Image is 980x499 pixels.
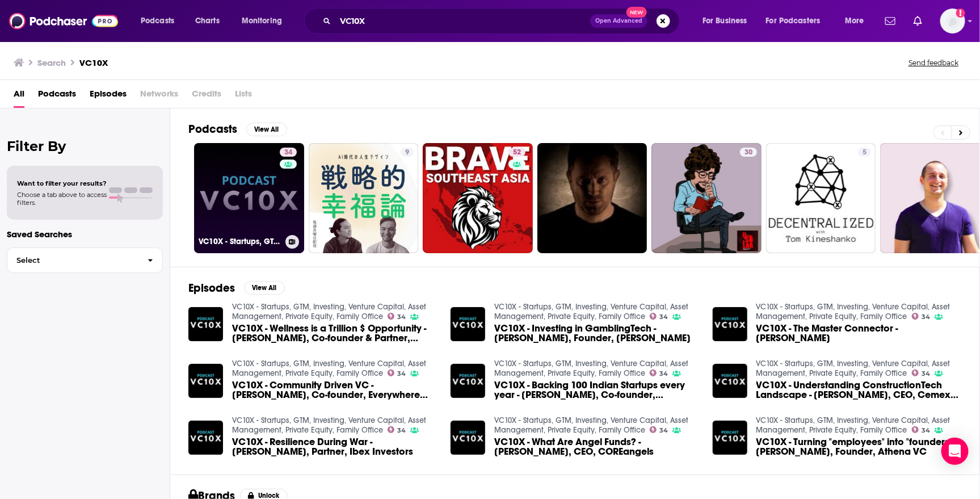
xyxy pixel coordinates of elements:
[759,12,837,30] button: open menu
[912,370,931,376] a: 34
[232,324,437,343] a: VC10X - Wellness is a Trillion $ Opportunity - Jesse Marble, Co-founder & Partner, Wildwood Ventu...
[232,359,426,378] a: VC10X - Startups, GTM, Investing, Venture Capital, Asset Management, Private Equity, Family Office
[192,85,221,108] span: Credits
[494,359,688,378] a: VC10X - Startups, GTM, Investing, Venture Capital, Asset Management, Private Equity, Family Office
[38,85,76,108] span: Podcasts
[756,324,961,343] span: VC10X - The Master Connector - [PERSON_NAME]
[280,148,297,157] a: 34
[401,148,414,157] a: 9
[713,307,747,342] img: VC10X - The Master Connector - Andrew Yeung
[912,426,931,433] a: 34
[756,324,961,343] a: VC10X - The Master Connector - Andrew Yeung
[405,147,409,158] span: 9
[235,85,252,108] span: Lists
[650,370,668,376] a: 34
[188,364,223,399] a: VC10X - Community Driven VC - Jenny Fielding, Co-founder, Everywhere Ventures
[232,437,437,456] a: VC10X - Resilience During War - Nicole Priel, Partner, Ibex Investors
[140,85,178,108] span: Networks
[397,371,406,376] span: 34
[232,380,437,400] span: VC10X - Community Driven VC - [PERSON_NAME], Co-founder, Everywhere Ventures
[188,281,285,295] a: EpisodesView All
[713,364,747,399] img: VC10X - Understanding ConstructionTech Landscape - Gonzalo Galindo, CEO, Cemex Ventures
[451,364,485,399] img: VC10X - Backing 100 Indian Startups every year - Shashank Randev, Co-founder, 100X.VC
[246,123,287,136] button: View All
[590,14,647,28] button: Open AdvancedNew
[513,147,521,158] span: 52
[756,416,950,435] a: VC10X - Startups, GTM, Investing, Venture Capital, Asset Management, Private Equity, Family Office
[188,421,223,455] img: VC10X - Resilience During War - Nicole Priel, Partner, Ibex Investors
[79,57,108,68] h3: VC10X
[703,13,747,29] span: For Business
[188,307,223,342] img: VC10X - Wellness is a Trillion $ Opportunity - Jesse Marble, Co-founder & Partner, Wildwood Ventu...
[909,11,927,31] a: Show notifications dropdown
[232,302,426,321] a: VC10X - Startups, GTM, Investing, Venture Capital, Asset Management, Private Equity, Family Office
[423,143,533,253] a: 52
[244,281,285,295] button: View All
[922,371,930,376] span: 34
[232,437,437,456] span: VC10X - Resilience During War - [PERSON_NAME], Partner, Ibex Investors
[7,138,163,154] h2: Filter By
[837,12,878,30] button: open menu
[756,359,950,378] a: VC10X - Startups, GTM, Investing, Venture Capital, Asset Management, Private Equity, Family Office
[90,85,127,108] a: Episodes
[17,179,107,187] span: Want to filter your results?
[9,10,118,32] img: Podchaser - Follow, Share and Rate Podcasts
[315,8,691,34] div: Search podcasts, credits, & more...
[940,9,965,33] button: Show profile menu
[494,437,699,456] span: VC10X - What Are Angel Funds? - [PERSON_NAME], CEO, COREangels
[756,380,961,400] span: VC10X - Understanding ConstructionTech Landscape - [PERSON_NAME], CEO, Cemex Ventures
[7,229,163,240] p: Saved Searches
[858,148,871,157] a: 5
[188,122,237,136] h2: Podcasts
[650,426,668,433] a: 34
[232,416,426,435] a: VC10X - Startups, GTM, Investing, Venture Capital, Asset Management, Private Equity, Family Office
[37,57,66,68] h3: Search
[941,438,969,465] div: Open Intercom Messenger
[863,147,867,158] span: 5
[766,13,821,29] span: For Podcasters
[242,13,282,29] span: Monitoring
[940,9,965,33] img: User Profile
[494,416,688,435] a: VC10X - Startups, GTM, Investing, Venture Capital, Asset Management, Private Equity, Family Office
[713,421,747,455] img: VC10X - Turning "employees" into "founders" - Rob Liu, Founder, Athena VC
[195,13,220,29] span: Charts
[494,324,699,343] a: VC10X - Investing in GamblingTech - Tom Waterhouse, Founder, Waterhouse VC
[595,18,642,24] span: Open Advanced
[7,248,163,273] button: Select
[922,428,930,433] span: 34
[695,12,762,30] button: open menu
[881,11,900,31] a: Show notifications dropdown
[745,147,752,158] span: 30
[845,13,864,29] span: More
[956,9,965,18] svg: Add a profile image
[451,307,485,342] img: VC10X - Investing in GamblingTech - Tom Waterhouse, Founder, Waterhouse VC
[494,380,699,400] span: VC10X - Backing 100 Indian Startups every year - [PERSON_NAME], Co-founder, [DOMAIN_NAME]
[922,315,930,320] span: 34
[912,313,931,320] a: 34
[14,85,24,108] a: All
[508,148,525,157] a: 52
[188,281,235,295] h2: Episodes
[451,421,485,455] a: VC10X - What Are Angel Funds? - Cintia Mano, CEO, COREangels
[756,380,961,400] a: VC10X - Understanding ConstructionTech Landscape - Gonzalo Galindo, CEO, Cemex Ventures
[756,437,961,456] span: VC10X - Turning "employees" into "founders" - [PERSON_NAME], Founder, Athena VC
[284,147,292,158] span: 34
[141,13,174,29] span: Podcasts
[740,148,757,157] a: 30
[659,428,668,433] span: 34
[199,237,281,246] h3: VC10X - Startups, GTM, Investing, Venture Capital, Asset Management, Private Equity, Family Office
[397,428,406,433] span: 34
[232,324,437,343] span: VC10X - Wellness is a Trillion $ Opportunity - [PERSON_NAME], Co-founder & Partner, Wildwood Vent...
[905,58,962,68] button: Send feedback
[388,313,406,320] a: 34
[335,12,590,30] input: Search podcasts, credits, & more...
[194,143,304,253] a: 34VC10X - Startups, GTM, Investing, Venture Capital, Asset Management, Private Equity, Family Office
